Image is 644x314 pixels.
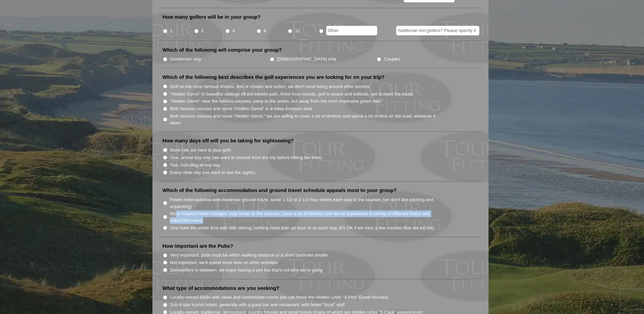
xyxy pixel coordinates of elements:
[170,154,322,161] label: One, arrival day only (we want to recover from the trip before hitting the links)
[295,28,300,34] label: 12
[264,28,266,34] label: 8
[170,113,443,126] label: Both famous courses and some "Hidden Gems," we are willing to cover a lot of territory and spend ...
[170,56,201,63] label: Gentlemen only
[170,225,434,231] label: One hotel the entire time with little driving, nothing more than an hour or so each way (it’s OK ...
[170,196,443,210] label: Fewer hotel switches with moderate ground travel, some 1 1/2 to 2 1/2 hour drives each way to the...
[384,56,400,63] label: Couples
[326,26,377,35] input: Other
[233,28,235,34] label: 4
[163,137,294,144] label: How many days off will you be taking for sightseeing?
[170,210,443,224] label: More frequent hotel changes, stay closer to the courses, cover a lot of territory (we like to exp...
[170,147,231,154] label: None (we are here to play golf)
[170,28,172,34] label: 1
[170,169,255,176] label: Every other day (we want to see the sights)
[201,28,204,34] label: 2
[170,105,312,112] label: Both famous courses and some "Hidden Gems" in a more compact area
[163,47,282,53] label: Which of the following will comprise your group?
[277,56,336,63] label: [DEMOGRAPHIC_DATA] only
[170,162,220,169] label: Two, including arrival day
[170,252,328,259] label: Very important, pubs must be within walking distance or a short taxi/hotel shuttle
[163,243,233,249] label: How important are the Pubs?
[170,98,381,105] label: "Hidden Gems" near the famous courses, close to the action, but away from the most expensive gree...
[170,91,413,98] label: "Hidden Gems" in beautiful settings off the beaten path, three hour rounds, golf in peace and sol...
[170,294,388,301] label: Locally-owned B&Bs with clean and comfortable rooms (we call these the Hidden Links "4-Pint" Gues...
[163,187,397,194] label: Which of the following accommodation and ground travel schedule appeals most to your group?
[170,301,345,308] label: 3-to-4-star tourist hotels, generally with a good bar and restaurant, with fewer "local" staff
[163,285,279,292] label: What type of accommodations are you seeking?
[163,14,261,20] label: How many golfers will be in your group?
[170,259,278,266] label: Not important, we'll spend more time on other activities
[170,83,370,90] label: Golf on the most famous shrines, lots of crowds and action, we don't mind being around other tour...
[396,26,479,35] input: Additional non-golfers? Please specify #
[170,267,323,274] label: Somewhere in between, we enjoy having a pint but that's not why we're going
[163,74,385,81] label: Which of the following best describes the golf experiences you are looking for on your trip?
